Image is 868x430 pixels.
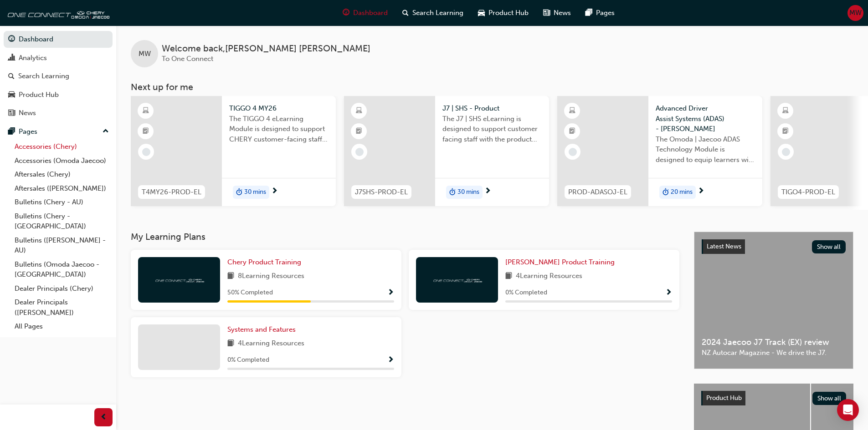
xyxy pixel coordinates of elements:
div: News [19,108,36,118]
a: guage-iconDashboard [335,4,395,22]
span: News [554,8,571,18]
span: NZ Autocar Magazine - We drive the J7. [702,348,846,358]
button: Show Progress [665,287,672,298]
span: Product Hub [488,8,529,18]
span: The TIGGO 4 eLearning Module is designed to support CHERY customer-facing staff with the product ... [229,114,329,145]
span: book-icon [227,338,234,349]
span: 20 mins [671,187,693,197]
span: search-icon [8,72,15,81]
a: All Pages [11,319,113,334]
a: Accessories (Omoda Jaecoo) [11,154,113,168]
span: 0 % Completed [505,288,547,298]
a: Bulletins ([PERSON_NAME] - AU) [11,233,113,258]
button: Show all [812,240,846,253]
span: duration-icon [236,187,242,198]
span: learningResourceType_ELEARNING-icon [782,105,789,117]
h3: My Learning Plans [131,232,679,242]
a: [PERSON_NAME] Product Training [505,257,618,268]
a: PROD-ADASOJ-ELAdvanced Driver Assist Systems (ADAS) - [PERSON_NAME]The Omoda | Jaecoo ADAS Techno... [557,96,762,206]
span: pages-icon [586,7,592,19]
img: oneconnect [5,4,109,22]
span: book-icon [227,271,234,282]
a: News [4,105,113,121]
span: Show Progress [665,289,672,297]
a: J7SHS-PROD-ELJ7 | SHS - ProductThe J7 | SHS eLearning is designed to support customer facing staf... [344,96,549,206]
span: learningResourceType_ELEARNING-icon [143,105,149,117]
div: Pages [19,126,37,137]
span: 30 mins [244,187,266,197]
a: Product HubShow all [701,391,846,405]
a: Search Learning [4,68,113,85]
span: 30 mins [457,187,479,197]
span: 4 Learning Resources [516,271,582,282]
span: prev-icon [100,412,107,423]
span: booktick-icon [143,126,149,137]
div: Product Hub [19,90,59,100]
span: To One Connect [162,55,213,63]
span: booktick-icon [782,126,789,137]
a: Accessories (Chery) [11,140,113,154]
span: PROD-ADASOJ-EL [568,187,627,197]
img: oneconnect [154,275,204,284]
span: chart-icon [8,54,15,62]
span: search-icon [402,7,409,19]
a: Latest NewsShow all [702,239,846,254]
div: Search Learning [18,71,69,81]
span: news-icon [8,109,15,117]
button: Pages [4,123,113,140]
div: Analytics [19,53,47,63]
a: T4MY26-PROD-ELTIGGO 4 MY26The TIGGO 4 eLearning Module is designed to support CHERY customer-faci... [131,96,336,206]
button: Show Progress [387,354,394,366]
button: Show all [812,392,847,405]
span: Systems and Features [227,325,296,334]
span: book-icon [505,271,512,282]
span: news-icon [543,7,550,19]
a: Analytics [4,50,113,66]
span: Show Progress [387,356,394,364]
span: learningRecordVerb_NONE-icon [142,148,150,156]
span: up-icon [103,126,109,137]
span: TIGGO 4 MY26 [229,103,329,114]
span: learningResourceType_ELEARNING-icon [356,105,362,117]
span: next-icon [271,187,278,196]
span: 2024 Jaecoo J7 Track (EX) review [702,337,846,348]
button: Show Progress [387,287,394,298]
a: news-iconNews [536,4,578,22]
h3: Next up for me [116,82,868,92]
a: Dealer Principals (Chery) [11,282,113,296]
a: Dashboard [4,31,113,48]
span: next-icon [484,187,491,196]
span: learningRecordVerb_NONE-icon [569,148,577,156]
span: [PERSON_NAME] Product Training [505,258,615,266]
span: 4 Learning Resources [238,338,304,349]
span: learningRecordVerb_NONE-icon [782,148,790,156]
span: Dashboard [353,8,388,18]
a: Chery Product Training [227,257,305,268]
a: Bulletins (Chery - AU) [11,195,113,209]
span: The J7 | SHS eLearning is designed to support customer facing staff with the product and sales in... [442,114,542,145]
a: Systems and Features [227,324,299,335]
span: next-icon [698,187,704,196]
span: Show Progress [387,289,394,297]
span: Chery Product Training [227,258,301,266]
span: Product Hub [706,394,742,402]
a: pages-iconPages [578,4,622,22]
span: guage-icon [343,7,349,19]
a: car-iconProduct Hub [471,4,536,22]
span: TIGO4-PROD-EL [781,187,835,197]
span: guage-icon [8,35,15,44]
span: J7 | SHS - Product [442,103,542,114]
span: learningRecordVerb_NONE-icon [355,148,364,156]
span: Search Learning [412,8,463,18]
span: car-icon [478,7,485,19]
span: 50 % Completed [227,288,273,298]
span: The Omoda | Jaecoo ADAS Technology Module is designed to equip learners with essential knowledge ... [656,134,755,165]
img: oneconnect [432,275,482,284]
a: Aftersales (Chery) [11,167,113,182]
span: T4MY26-PROD-EL [142,187,201,197]
a: search-iconSearch Learning [395,4,471,22]
span: booktick-icon [569,126,575,137]
span: Pages [596,8,615,18]
a: Bulletins (Chery - [GEOGRAPHIC_DATA]) [11,209,113,233]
